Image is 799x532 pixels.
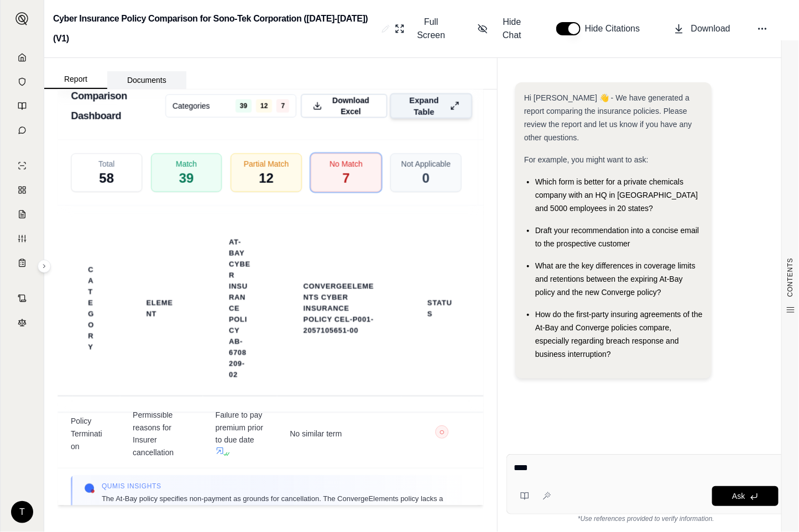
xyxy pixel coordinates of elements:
[107,71,186,89] button: Documents
[176,158,197,169] span: Match
[535,261,696,297] span: What are the key differences in coverage limits and retentions between the expiring At-Bay policy...
[390,93,472,118] button: Expand Table
[506,514,786,523] div: *Use references provided to verify information.
[535,177,698,213] span: Which form is better for a private chemicals company with an HQ in [GEOGRAPHIC_DATA] and 5000 emp...
[786,258,795,297] span: CONTENTS
[11,501,33,523] div: T
[290,427,388,440] span: No similar term
[84,482,95,493] img: Qumis
[7,46,37,69] a: Home
[179,169,194,187] span: 39
[44,70,107,89] button: Report
[411,15,452,42] span: Full Screen
[7,179,37,201] a: Policy Comparisons
[440,427,445,436] span: ○
[7,119,37,141] a: Chat
[75,257,107,359] th: Category
[585,22,647,35] span: Hide Citations
[7,71,37,93] a: Documents Vault
[133,408,190,459] span: Permissible reasons for Insurer cancellation
[71,86,165,126] h3: Comparison Dashboard
[494,15,530,42] span: Hide Chat
[524,155,649,164] span: For example, you might want to ask:
[535,310,703,359] span: How do the first-party insuring agreements of the At-Bay and Converge policies compare, especiall...
[7,228,37,250] a: Custom Report
[173,100,210,111] span: Categories
[473,11,534,46] button: Hide Chat
[691,22,730,35] span: Download
[71,415,106,452] span: Policy Termination
[390,11,456,46] button: Full Screen
[524,93,692,142] span: Hi [PERSON_NAME] 👋 - We have generated a report comparing the insurance policies. Please review t...
[422,169,430,187] span: 0
[669,18,735,40] button: Download
[38,260,51,273] button: Expand sidebar
[7,287,37,309] a: Contract Analysis
[99,169,114,187] span: 58
[256,99,272,112] span: 12
[276,99,289,112] span: 7
[301,93,387,118] button: Download Excel
[326,94,375,117] span: Download Excel
[236,99,252,112] span: 39
[342,169,349,187] span: 7
[732,492,745,501] span: Ask
[712,486,779,506] button: Ask
[133,291,190,326] th: Element
[98,158,115,169] span: Total
[7,312,37,334] a: Legal Search Engine
[436,425,449,442] button: ○
[216,408,264,459] span: Failure to pay premium prior to due date
[15,12,29,25] img: Expand sidebar
[53,9,377,49] h2: Cyber Insurance Policy Comparison for Sono-Tek Corporation ([DATE]-[DATE]) (V1)
[102,481,457,490] span: Qumis INSIGHTS
[165,94,296,117] button: Categories39127
[102,492,457,515] span: The At-Bay policy specifies non-payment as grounds for cancellation. The ConvergeElements policy ...
[244,158,289,169] span: Partial Match
[330,158,363,169] span: No Match
[216,230,264,387] th: At-Bay Cyber Insurance Policy AB-6708209-02
[290,274,388,343] th: ConvergeElements Cyber Insurance Policy CEL-P001-2057105651-00
[401,158,451,169] span: Not Applicable
[7,252,37,274] a: Coverage Table
[403,94,445,117] span: Expand Table
[535,226,699,248] span: Draft your recommendation into a concise email to the prospective customer
[11,8,33,30] button: Expand sidebar
[7,203,37,225] a: Claim Coverage
[7,95,37,117] a: Prompt Library
[414,291,466,326] th: Status
[259,169,274,187] span: 12
[7,155,37,177] a: Single Policy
